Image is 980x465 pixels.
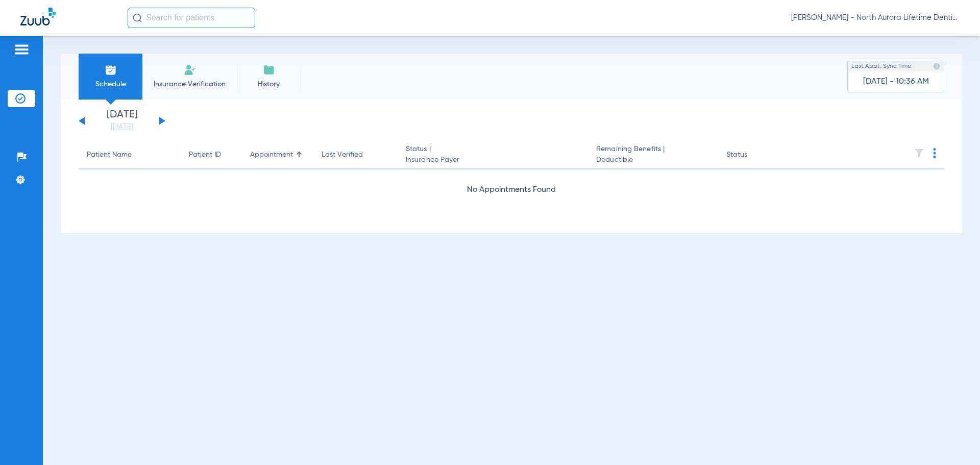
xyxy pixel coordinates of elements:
img: Search Icon [133,13,142,22]
div: Patient ID [189,150,221,160]
span: [DATE] - 10:36 AM [863,77,929,87]
div: Patient Name [87,150,132,160]
div: Patient Name [87,150,173,160]
img: filter.svg [914,148,924,158]
span: History [244,79,293,89]
div: Last Verified [322,150,389,160]
th: Status [718,141,787,169]
span: Insurance Payer [406,155,580,165]
div: No Appointments Found [79,184,944,197]
li: [DATE] [91,110,153,132]
img: Schedule [105,64,117,76]
img: History [263,64,275,76]
div: Last Verified [322,150,363,160]
div: Appointment [250,150,293,160]
span: Last Appt. Sync Time: [851,61,913,71]
img: group-dot-blue.svg [933,148,936,158]
span: Insurance Verification [150,79,229,89]
input: Search for patients [128,8,255,28]
img: Manual Insurance Verification [184,64,196,76]
span: [PERSON_NAME] - North Aurora Lifetime Dentistry [791,13,960,23]
span: Deductible [596,155,709,165]
span: Schedule [86,79,135,89]
div: Appointment [250,150,305,160]
img: Zuub Logo [20,8,56,26]
div: Patient ID [189,150,234,160]
img: last sync help info [933,63,940,70]
a: [DATE] [91,122,153,132]
th: Remaining Benefits | [588,141,718,169]
img: hamburger-icon [13,43,30,56]
th: Status | [398,141,588,169]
